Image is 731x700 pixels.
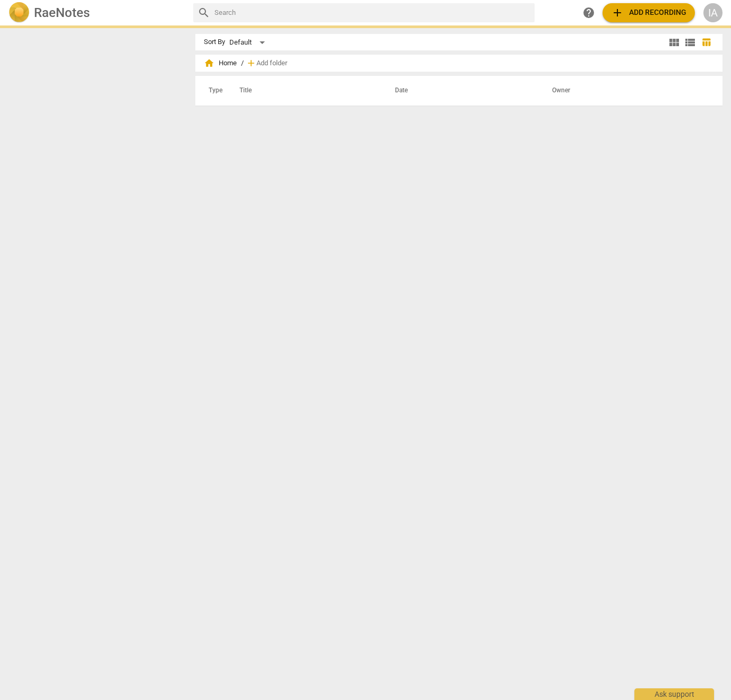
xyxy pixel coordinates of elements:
[229,34,269,51] div: Default
[611,6,686,19] span: Add recording
[8,2,185,23] a: LogoRaeNotes
[579,3,598,22] a: Help
[200,76,227,106] th: Type
[256,59,287,67] span: Add folder
[684,36,696,49] span: view_list
[227,76,382,106] th: Title
[539,76,711,106] th: Owner
[582,6,595,19] span: help
[246,58,256,68] span: add
[668,36,681,49] span: view_module
[382,76,539,106] th: Date
[197,6,210,19] span: search
[603,3,695,22] button: Upload
[698,34,714,50] button: Table view
[701,37,711,47] span: table_chart
[666,34,682,50] button: Tile view
[634,688,714,700] div: Ask support
[611,6,624,19] span: add
[204,58,214,68] span: home
[214,4,530,21] input: Search
[34,5,90,20] h2: RaeNotes
[241,59,244,67] span: /
[204,58,237,68] span: Home
[204,38,225,46] div: Sort By
[703,3,723,22] button: IA
[8,2,30,23] img: Logo
[682,34,698,50] button: List view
